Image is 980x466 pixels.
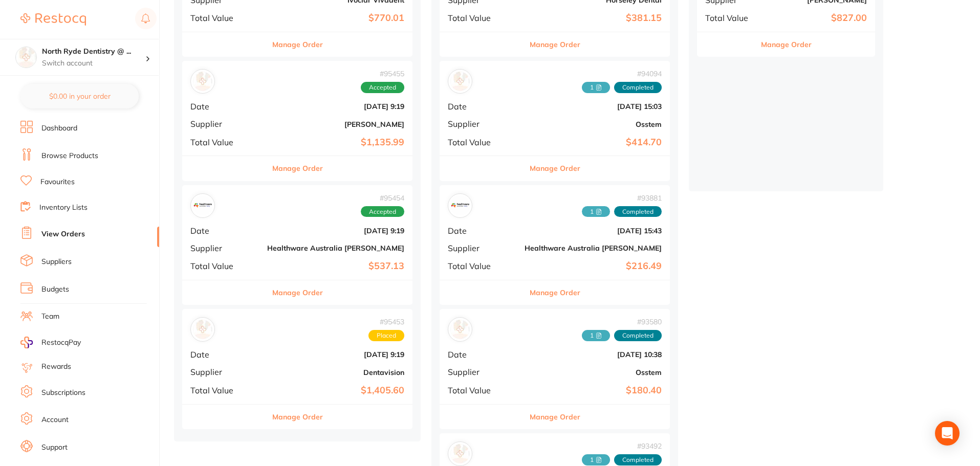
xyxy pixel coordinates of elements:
[190,102,259,111] span: Date
[41,442,68,453] a: Support
[448,386,516,395] span: Total Value
[190,350,259,359] span: Date
[193,196,212,215] img: Healthware Australia Ridley
[582,70,662,78] span: # 94094
[41,415,69,425] a: Account
[267,350,404,359] b: [DATE] 9:19
[368,318,404,326] span: # 95453
[190,243,259,253] span: Supplier
[193,320,212,339] img: Dentavision
[448,367,516,376] span: Supplier
[525,350,662,359] b: [DATE] 10:38
[41,312,59,322] a: Team
[267,368,404,376] b: Dentavision
[582,442,662,450] span: # 93492
[448,119,516,128] span: Supplier
[41,151,98,161] a: Browse Products
[41,338,81,348] span: RestocqPay
[20,13,86,26] img: Restocq Logo
[16,47,36,68] img: North Ryde Dentistry @ Macquarie Park
[450,196,470,215] img: Healthware Australia Ridley
[272,280,323,305] button: Manage Order
[368,330,404,341] span: Placed
[41,388,85,398] a: Subscriptions
[182,61,412,181] div: Henry Schein Halas#95455AcceptedDate[DATE] 9:19Supplier[PERSON_NAME]Total Value$1,135.99Manage Order
[525,244,662,252] b: Healthware Australia [PERSON_NAME]
[525,120,662,128] b: Osstem
[41,284,69,295] a: Budgets
[450,444,470,463] img: Dentavision
[448,226,516,235] span: Date
[272,32,323,57] button: Manage Order
[765,13,867,24] b: $827.00
[267,137,404,148] b: $1,135.99
[448,138,516,147] span: Total Value
[41,123,77,134] a: Dashboard
[530,32,580,57] button: Manage Order
[448,243,516,253] span: Supplier
[39,203,88,213] a: Inventory Lists
[190,367,259,376] span: Supplier
[361,206,404,217] span: Accepted
[935,421,960,446] div: Open Intercom Messenger
[190,13,259,23] span: Total Value
[582,82,610,93] span: Received
[525,261,662,272] b: $216.49
[525,385,662,396] b: $180.40
[41,257,72,267] a: Suppliers
[582,454,610,465] span: Received
[614,330,662,341] span: Completed
[42,58,145,69] p: Switch account
[582,206,610,217] span: Received
[582,330,610,341] span: Received
[525,13,662,24] b: $381.15
[267,385,404,396] b: $1,405.60
[267,102,404,110] b: [DATE] 9:19
[20,84,139,108] button: $0.00 in your order
[525,368,662,376] b: Osstem
[582,194,662,202] span: # 93881
[448,261,516,271] span: Total Value
[41,229,85,239] a: View Orders
[182,185,412,305] div: Healthware Australia Ridley#95454AcceptedDate[DATE] 9:19SupplierHealthware Australia [PERSON_NAME...
[267,227,404,235] b: [DATE] 9:19
[448,13,516,23] span: Total Value
[190,226,259,235] span: Date
[190,138,259,147] span: Total Value
[267,261,404,272] b: $537.13
[267,13,404,24] b: $770.01
[190,386,259,395] span: Total Value
[182,309,412,429] div: Dentavision#95453PlacedDate[DATE] 9:19SupplierDentavisionTotal Value$1,405.60Manage Order
[448,350,516,359] span: Date
[40,177,75,187] a: Favourites
[525,102,662,110] b: [DATE] 15:03
[530,156,580,181] button: Manage Order
[267,120,404,128] b: [PERSON_NAME]
[361,82,404,93] span: Accepted
[614,82,662,93] span: Completed
[267,244,404,252] b: Healthware Australia [PERSON_NAME]
[361,194,404,202] span: # 95454
[525,227,662,235] b: [DATE] 15:43
[614,206,662,217] span: Completed
[42,47,145,57] h4: North Ryde Dentistry @ Macquarie Park
[525,137,662,148] b: $414.70
[614,454,662,465] span: Completed
[190,119,259,128] span: Supplier
[193,72,212,91] img: Henry Schein Halas
[530,405,580,429] button: Manage Order
[761,32,812,57] button: Manage Order
[530,280,580,305] button: Manage Order
[450,320,470,339] img: Osstem
[450,72,470,91] img: Osstem
[41,362,71,372] a: Rewards
[272,405,323,429] button: Manage Order
[705,13,756,23] span: Total Value
[20,8,86,31] a: Restocq Logo
[361,70,404,78] span: # 95455
[20,337,33,348] img: RestocqPay
[190,261,259,271] span: Total Value
[448,102,516,111] span: Date
[20,337,81,348] a: RestocqPay
[272,156,323,181] button: Manage Order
